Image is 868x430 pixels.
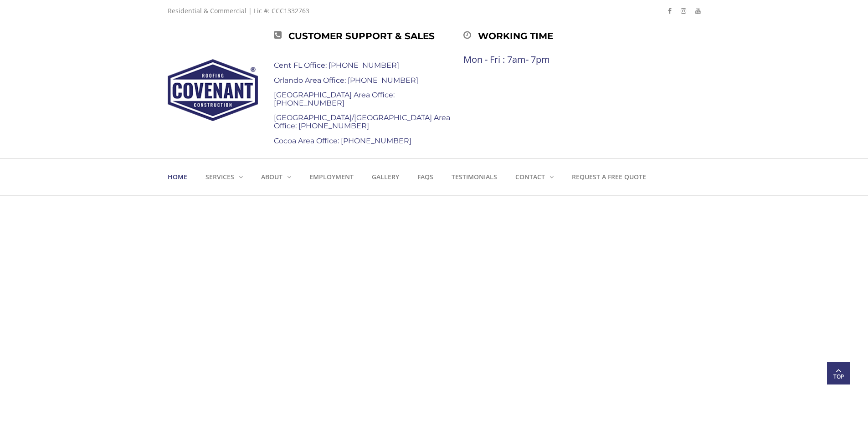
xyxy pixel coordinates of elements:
a: FAQs [408,159,442,195]
a: About [252,159,300,195]
strong: Request a Free Quote [572,172,646,181]
strong: Services [205,172,234,181]
a: Services [196,159,252,195]
a: Employment [300,159,363,195]
strong: About [261,172,282,181]
a: Cocoa Area Office: [PHONE_NUMBER] [274,137,411,145]
a: Gallery [363,159,408,195]
a: [GEOGRAPHIC_DATA] Area Office: [PHONE_NUMBER] [274,91,395,107]
div: Mon - Fri : 7am- 7pm [463,55,652,65]
strong: Testimonials [452,172,497,181]
a: Top [827,362,850,384]
div: Working time [463,28,652,44]
a: Testimonials [442,159,506,195]
strong: FAQs [417,172,433,181]
a: Cent FL Office: [PHONE_NUMBER] [274,61,399,70]
strong: Home [168,172,187,181]
a: Request a Free Quote [563,159,655,195]
strong: Employment [309,172,354,181]
strong: Contact [515,172,545,181]
img: Covenant Roofing and Construction, Inc. [168,59,258,121]
span: Top [827,372,850,381]
strong: Gallery [372,172,399,181]
a: Orlando Area Office: [PHONE_NUMBER] [274,76,418,85]
a: Contact [506,159,563,195]
a: [GEOGRAPHIC_DATA]/[GEOGRAPHIC_DATA] Area Office: [PHONE_NUMBER] [274,113,450,130]
a: Home [168,159,196,195]
div: Customer Support & Sales [274,28,463,44]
